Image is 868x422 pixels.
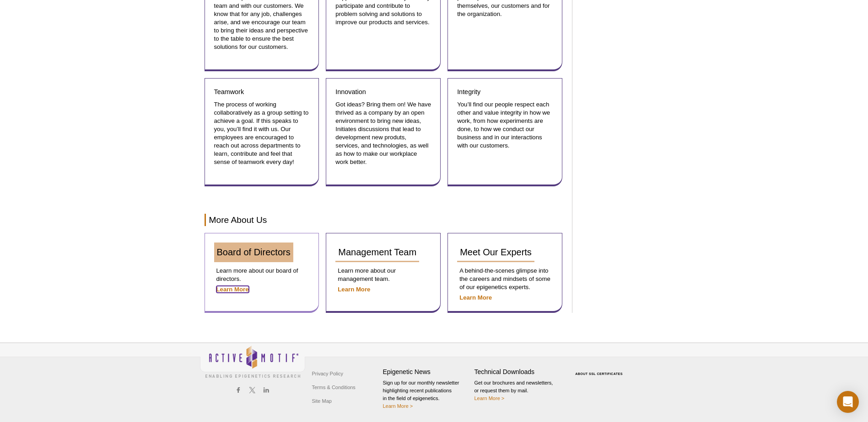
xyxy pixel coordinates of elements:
h4: Integrity [457,88,553,96]
h4: Innovation [335,88,431,96]
p: Learn more about our board of directors. [214,267,310,283]
a: Privacy Policy [310,367,345,380]
a: Meet Our Experts [457,243,534,262]
table: Click to Verify - This site chose Symantec SSL for secure e-commerce and confidential communicati... [566,359,635,379]
p: Got ideas? Bring them on! We have thrived as a company by an open environment to bring new ideas,... [335,100,431,166]
img: Active Motif, [200,343,305,380]
a: Learn More > [383,403,413,409]
h2: More About Us [205,214,563,226]
a: Learn More [338,286,370,293]
p: Sign up for our monthly newsletter highlighting recent publications in the field of epigenetics. [383,379,470,410]
a: Learn More [459,294,492,301]
span: Meet Our Experts [460,247,532,257]
p: A behind-the-scenes glimpse into the careers and mindsets of some of our epigenetics experts. [457,267,553,291]
span: Board of Directors [217,247,291,257]
p: You’ll find our people respect each other and value integrity in how we work, from how experiment... [457,100,553,150]
p: Get our brochures and newsletters, or request them by mail. [474,379,561,402]
a: Board of Directors [214,243,293,262]
h4: Epigenetic News [383,368,470,376]
a: Learn More > [474,396,505,401]
a: Terms & Conditions [310,380,358,394]
span: Management Team [338,247,416,257]
h4: Teamwork [214,88,310,96]
div: Open Intercom Messenger [837,391,859,413]
a: Learn More [216,286,249,293]
h4: Technical Downloads [474,368,561,376]
p: Learn more about our management team. [335,267,431,283]
a: Management Team [335,243,419,262]
a: ABOUT SSL CERTIFICATES [575,372,623,375]
a: Site Map [310,394,334,408]
p: The process of working collaboratively as a group setting to achieve a goal. If this speaks to yo... [214,100,310,166]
